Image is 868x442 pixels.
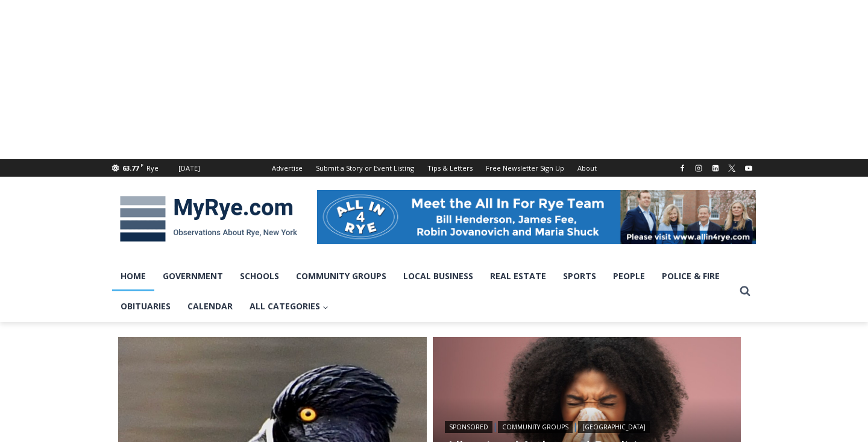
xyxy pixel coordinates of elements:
[288,261,395,291] a: Community Groups
[112,261,154,291] a: Home
[154,261,231,291] a: Government
[479,159,571,177] a: Free Newsletter Sign Up
[241,291,337,321] a: All Categories
[734,280,756,302] button: View Search Form
[421,159,479,177] a: Tips & Letters
[122,163,139,172] span: 63.77
[179,291,241,321] a: Calendar
[675,161,690,175] a: Facebook
[445,418,729,433] div: | |
[445,421,492,433] a: Sponsored
[691,161,706,175] a: Instagram
[265,159,309,177] a: Advertise
[482,261,555,291] a: Real Estate
[653,261,728,291] a: Police & Fire
[112,291,179,321] a: Obituaries
[250,300,329,313] span: All Categories
[498,421,573,433] a: Community Groups
[571,159,603,177] a: About
[395,261,482,291] a: Local Business
[178,163,200,174] div: [DATE]
[555,261,605,291] a: Sports
[140,162,143,168] span: F
[309,159,421,177] a: Submit a Story or Event Listing
[578,421,650,433] a: [GEOGRAPHIC_DATA]
[741,161,756,175] a: YouTube
[317,190,756,244] img: All in for Rye
[112,188,305,250] img: MyRye.com
[146,163,159,174] div: Rye
[231,261,288,291] a: Schools
[605,261,653,291] a: People
[725,161,739,175] a: X
[708,161,723,175] a: Linkedin
[112,261,734,322] nav: Primary Navigation
[265,159,603,177] nav: Secondary Navigation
